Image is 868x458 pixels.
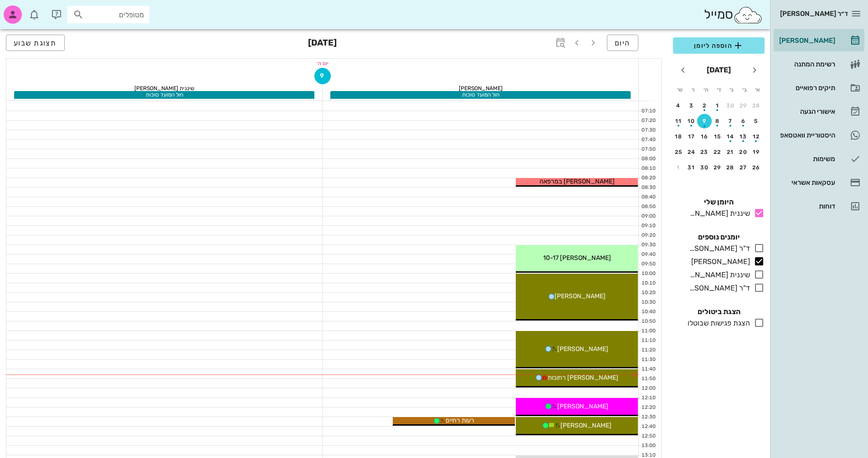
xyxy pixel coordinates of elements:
[684,102,699,109] div: 3
[697,98,712,113] button: 2
[639,222,657,230] div: 09:10
[639,232,657,239] div: 09:20
[713,82,724,97] th: ד׳
[639,433,657,440] div: 12:50
[639,289,657,297] div: 10:20
[673,306,765,317] h4: הצגת ביטולים
[314,68,331,84] button: 9
[686,208,750,219] div: שיננית [PERSON_NAME]
[673,232,765,243] h4: יומנים נוספים
[774,195,864,217] a: דוחות
[710,145,725,159] button: 22
[686,283,750,294] div: ד"ר [PERSON_NAME]
[749,133,764,140] div: 12
[723,114,738,128] button: 7
[671,129,686,144] button: 18
[671,133,686,140] div: 18
[6,86,322,91] div: שיננית [PERSON_NAME]
[639,193,657,201] div: 08:40
[723,164,738,171] div: 28
[639,155,657,163] div: 08:00
[639,356,657,364] div: 11:30
[746,62,763,78] button: חודש שעבר
[710,102,725,109] div: 1
[777,84,835,92] div: תיקים רפואיים
[736,102,751,109] div: 29
[710,118,725,124] div: 8
[736,133,751,140] div: 13
[697,129,712,144] button: 16
[723,129,738,144] button: 14
[639,318,657,326] div: 10:50
[639,442,657,450] div: 13:00
[697,102,712,109] div: 2
[697,118,712,124] div: 9
[684,118,699,124] div: 10
[639,366,657,373] div: 11:40
[774,172,864,193] a: עסקאות אשראי
[674,82,686,97] th: ש׳
[697,145,712,159] button: 23
[710,164,725,171] div: 29
[639,184,657,192] div: 08:30
[6,35,65,51] button: תצוגת שבוע
[639,413,657,421] div: 12:30
[710,98,725,113] button: 1
[684,133,699,140] div: 17
[639,107,657,115] div: 07:10
[639,375,657,383] div: 11:50
[736,129,751,144] button: 13
[671,164,686,171] div: 1
[703,61,734,79] button: [DATE]
[607,35,638,51] button: היום
[639,394,657,402] div: 12:10
[684,98,699,113] button: 3
[697,149,712,155] div: 23
[639,346,657,354] div: 11:20
[671,114,686,128] button: 11
[777,108,835,115] div: אישורי הגעה
[639,260,657,268] div: 09:50
[749,164,764,171] div: 26
[560,422,611,429] span: [PERSON_NAME]
[723,102,738,109] div: 30
[710,129,725,144] button: 15
[777,61,835,68] div: רשימת המתנה
[774,148,864,170] a: משימות
[700,82,712,97] th: ה׳
[27,7,32,13] span: תג
[774,30,864,51] a: [PERSON_NAME]
[777,132,835,139] div: היסטוריית וואטסאפ
[749,149,764,155] div: 19
[739,82,750,97] th: ב׳
[774,101,864,122] a: אישורי הגעה
[684,145,699,159] button: 24
[673,197,765,208] h4: היומן שלי
[777,155,835,163] div: משימות
[639,299,657,306] div: 10:30
[555,292,606,300] span: [PERSON_NAME]
[736,164,751,171] div: 27
[557,345,608,353] span: [PERSON_NAME]
[684,129,699,144] button: 17
[697,164,712,171] div: 30
[639,308,657,316] div: 10:40
[671,98,686,113] button: 4
[539,178,615,185] span: [PERSON_NAME] במרפאה
[639,203,657,211] div: 08:50
[736,145,751,159] button: 20
[684,149,699,155] div: 24
[671,102,686,109] div: 4
[736,98,751,113] button: 29
[639,146,657,153] div: 07:50
[639,270,657,278] div: 10:00
[726,82,738,97] th: ג׳
[675,62,691,78] button: חודש הבא
[749,160,764,175] button: 26
[680,40,757,51] span: הוספה ליומן
[639,174,657,182] div: 08:20
[774,77,864,99] a: תיקים רפואיים
[777,37,835,44] div: [PERSON_NAME]
[710,133,725,140] div: 15
[557,402,608,410] span: [PERSON_NAME]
